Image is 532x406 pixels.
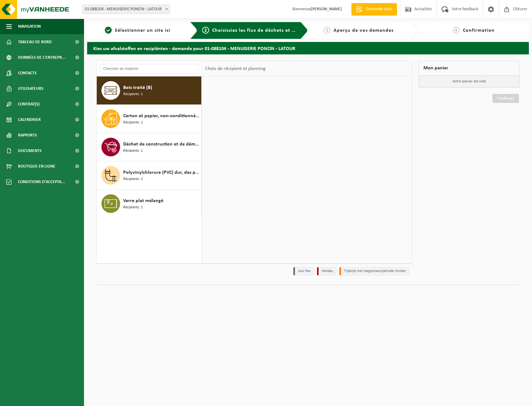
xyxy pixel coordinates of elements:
span: Récipients: 1 [123,91,143,97]
li: Jour fixe [293,267,314,275]
span: 3 [324,27,330,34]
p: Votre panier est vide [419,76,519,87]
input: Chercher du matériel [100,64,198,73]
div: Mon panier [418,61,520,76]
span: Utilisateurs [18,81,44,96]
li: Tijdelijk niet toegestaan/période limitée [339,267,409,275]
span: Bois traité (B) [123,84,152,91]
span: Tableau de bord [18,34,52,50]
span: 1 [105,27,112,34]
span: Données de l'entrepr... [18,50,66,65]
span: Boutique en ligne [18,159,55,174]
span: 01-088104 - MENUISERIE PONCIN - LATOUR [82,5,170,14]
button: Polyvinylchlorure (PVC) dur, des profilés et des tubes, post-consumer Récipients: 2 [97,161,202,190]
span: Calendrier [18,112,41,127]
span: Sélectionner un site ici [115,28,170,33]
span: Documents [18,143,42,159]
span: 2 [202,27,209,34]
span: 4 [453,27,460,34]
span: 01-088104 - MENUISERIE PONCIN - LATOUR [82,5,170,14]
a: Continuer [492,94,519,103]
span: Navigation [18,19,41,34]
span: Demande devis [364,6,394,12]
button: Verre plat mélangé Récipients: 1 [97,190,202,218]
span: Déchet de construction et de démolition mélangé (inerte et non inerte) [123,141,200,148]
button: Carton et papier, non-conditionné (industriel) Récipients: 1 [97,105,202,133]
div: Choix de récipient et planning [202,61,269,76]
li: Holiday [317,267,336,275]
span: Récipients: 1 [123,148,143,154]
span: Aperçu de vos demandes [334,28,394,33]
span: Rapports [18,127,37,143]
span: Contrat(s) [18,96,40,112]
span: Confirmation [463,28,495,33]
span: Récipients: 1 [123,205,143,210]
span: Conditions d'accepta... [18,174,65,190]
a: Demande devis [351,3,397,16]
span: Carton et papier, non-conditionné (industriel) [123,112,200,120]
span: Verre plat mélangé [123,197,163,205]
a: 1Sélectionner un site ici [90,27,185,34]
button: Bois traité (B) Récipients: 1 [97,76,202,105]
button: Déchet de construction et de démolition mélangé (inerte et non inerte) Récipients: 1 [97,133,202,161]
strong: [PERSON_NAME] [311,7,342,12]
span: Contacts [18,65,37,81]
h2: Kies uw afvalstoffen en recipiënten - demande pour 01-088104 - MENUISERIE PONCIN - LATOUR [87,42,529,54]
span: Récipients: 2 [123,176,143,182]
span: Choisissiez les flux de déchets et récipients [212,28,316,33]
span: Récipients: 1 [123,120,143,126]
span: Polyvinylchlorure (PVC) dur, des profilés et des tubes, post-consumer [123,169,200,176]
